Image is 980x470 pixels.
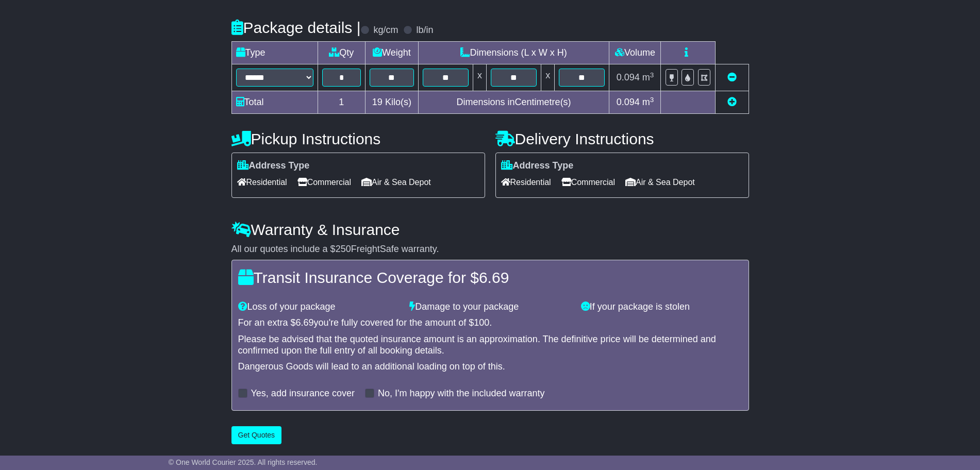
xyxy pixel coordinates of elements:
[642,72,654,82] span: m
[231,130,485,147] h4: Pickup Instructions
[233,301,405,313] div: Loss of your package
[372,97,383,107] span: 19
[238,269,742,286] h4: Transit Insurance Coverage for $
[318,42,366,64] td: Qty
[231,19,361,36] h4: Package details |
[318,91,366,114] td: 1
[231,426,282,444] button: Get Quotes
[473,64,486,91] td: x
[366,42,419,64] td: Weight
[416,25,433,36] label: lb/in
[296,317,314,328] span: 6.69
[336,244,351,254] span: 250
[576,301,748,313] div: If your package is stolen
[727,97,737,107] a: Add new item
[561,174,615,190] span: Commercial
[251,388,355,399] label: Yes, add insurance cover
[231,221,749,238] h4: Warranty & Insurance
[231,244,749,255] div: All our quotes include a $ FreightSafe warranty.
[418,42,609,64] td: Dimensions (L x W x H)
[650,71,654,79] sup: 3
[238,361,742,373] div: Dangerous Goods will lead to an additional loading on top of this.
[238,334,742,356] div: Please be advised that the quoted insurance amount is an approximation. The definitive price will...
[609,42,661,64] td: Volume
[650,96,654,104] sup: 3
[297,174,351,190] span: Commercial
[231,42,318,64] td: Type
[366,91,419,114] td: Kilo(s)
[404,301,576,313] div: Damage to your package
[361,174,431,190] span: Air & Sea Depot
[541,64,555,91] td: x
[617,97,640,107] span: 0.094
[474,317,489,328] span: 100
[727,72,737,82] a: Remove this item
[169,458,318,466] span: © One World Courier 2025. All rights reserved.
[373,25,398,36] label: kg/cm
[418,91,609,114] td: Dimensions in Centimetre(s)
[237,160,310,172] label: Address Type
[238,317,742,329] div: For an extra $ you're fully covered for the amount of $ .
[378,388,545,399] label: No, I'm happy with the included warranty
[237,174,287,190] span: Residential
[625,174,695,190] span: Air & Sea Depot
[495,130,749,147] h4: Delivery Instructions
[642,97,654,107] span: m
[501,174,551,190] span: Residential
[479,269,509,286] span: 6.69
[501,160,574,172] label: Address Type
[231,91,318,114] td: Total
[617,72,640,82] span: 0.094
